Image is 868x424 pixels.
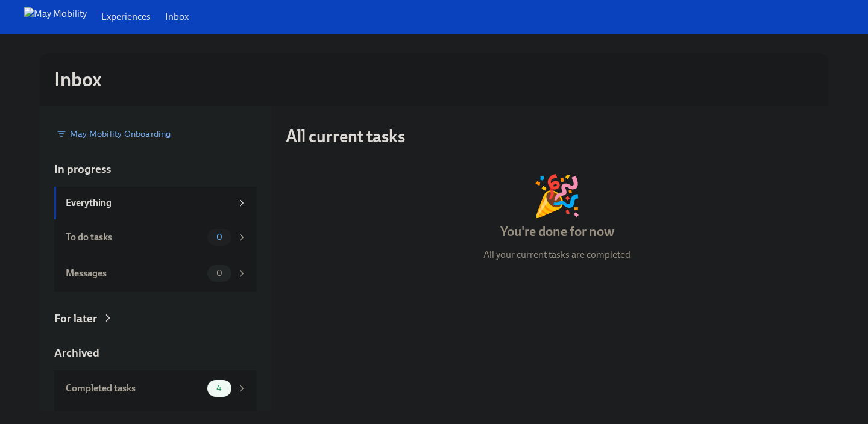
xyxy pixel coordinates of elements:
div: Completed tasks [66,382,203,395]
div: Messages [66,267,203,280]
div: Everything [66,196,231,210]
a: For later [54,311,257,326]
span: 4 [209,384,229,393]
div: 🎉 [532,176,582,216]
h2: Inbox [54,67,102,92]
p: All your current tasks are completed [483,248,631,261]
a: Experiences [101,10,151,23]
a: Everything [54,187,257,219]
h4: You're done for now [500,223,614,241]
a: Completed tasks4 [54,370,257,407]
h3: All current tasks [286,125,405,147]
div: To do tasks [66,231,203,244]
span: May Mobility Onboarding [63,129,178,139]
span: 0 [209,232,230,242]
a: Archived [54,345,257,361]
div: May Mobility Onboarding [54,125,178,142]
img: May Mobility [24,7,87,26]
div: For later [54,311,97,326]
a: In progress [54,161,257,177]
a: Inbox [165,10,189,23]
a: To do tasks0 [54,219,257,255]
span: 0 [209,269,230,278]
a: Messages0 [54,255,257,291]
